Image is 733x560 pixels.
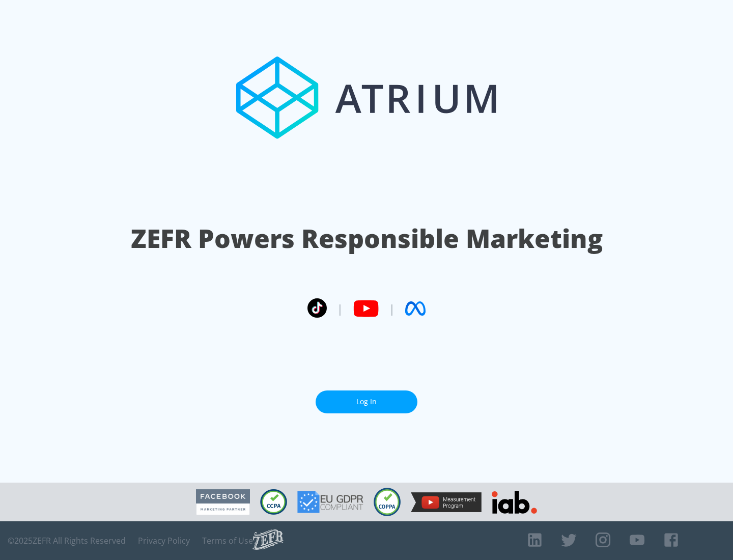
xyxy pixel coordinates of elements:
img: Facebook Marketing Partner [196,489,250,515]
span: | [389,301,395,316]
img: GDPR Compliant [297,491,363,513]
a: Terms of Use [202,536,253,546]
img: CCPA Compliant [260,489,287,515]
img: IAB [492,491,537,514]
a: Log In [316,390,417,413]
img: YouTube Measurement Program [411,492,482,512]
h1: ZEFR Powers Responsible Marketing [131,221,603,256]
a: Privacy Policy [138,536,190,546]
span: | [337,301,343,316]
span: © 2025 ZEFR All Rights Reserved [8,536,126,546]
img: COPPA Compliant [374,488,401,516]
